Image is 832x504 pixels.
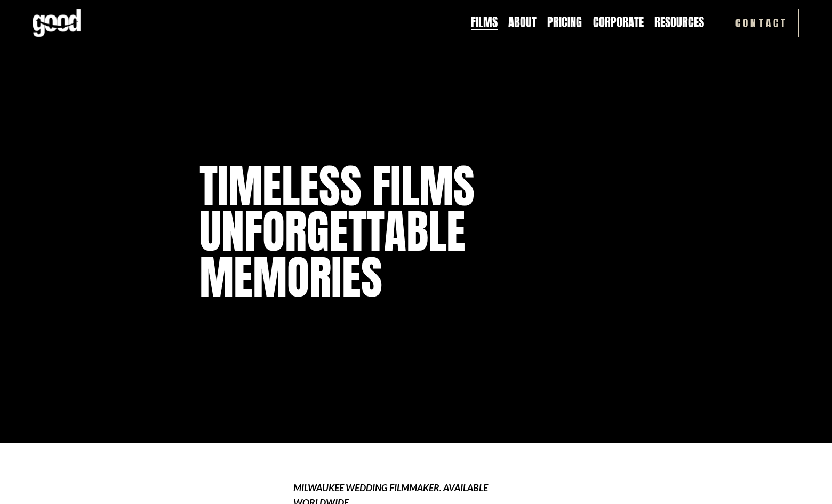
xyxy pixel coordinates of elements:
a: Pricing [547,14,582,31]
h1: Timeless Films UNFORGETTABLE MEMORIES [199,163,633,300]
a: About [508,14,537,31]
img: Good Feeling Films [33,9,81,37]
span: Resources [654,15,704,30]
a: Films [471,14,498,31]
a: Corporate [593,14,644,31]
a: Contact [725,9,799,37]
a: folder dropdown [654,14,704,31]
